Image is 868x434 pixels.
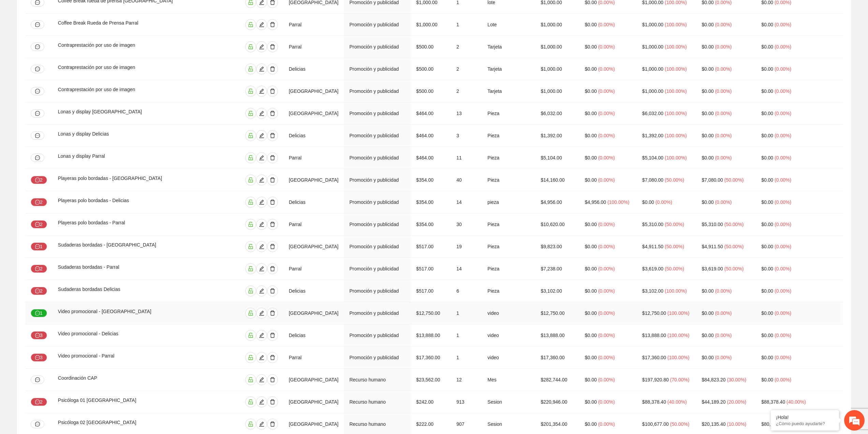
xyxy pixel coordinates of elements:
textarea: Escriba su mensaje y pulse “Intro” [3,186,130,210]
div: Lonas y display Parral [58,152,175,163]
span: ( 0.00% ) [715,44,732,50]
span: message [35,311,40,316]
td: Promoción y publicidad [344,169,411,191]
span: delete [267,421,278,427]
span: ( 0.00% ) [775,155,791,160]
span: message [35,200,40,205]
button: delete [267,174,278,185]
button: message2 [31,176,47,184]
div: Lonas y display Delicias [58,130,177,141]
span: delete [267,199,278,205]
td: Pieza [482,169,535,191]
span: unlock [246,111,256,116]
span: message [35,155,40,160]
span: ( 0.00% ) [598,177,615,183]
td: 2 [451,80,482,102]
button: unlock [245,41,256,52]
td: Promoción y publicidad [344,58,411,80]
button: unlock [245,174,256,185]
td: Parral [283,36,344,58]
button: delete [267,285,278,296]
button: message2 [31,198,47,206]
span: $0.00 [702,88,713,94]
button: edit [256,174,267,185]
span: ( 0.00% ) [598,111,615,116]
button: edit [256,330,267,341]
span: unlock [246,421,256,427]
span: edit [256,111,267,116]
td: Lote [482,14,535,36]
td: Tarjeta [482,80,535,102]
div: Contraprestación por uso de imagen [58,41,190,52]
button: edit [256,352,267,363]
span: $1,000.00 [642,44,663,50]
span: unlock [246,133,256,138]
button: edit [256,86,267,97]
button: edit [256,197,267,208]
span: ( 0.00% ) [598,66,615,72]
td: $1,000.00 [535,14,579,36]
span: ( 0.00% ) [715,155,732,160]
span: ( 100.00% ) [665,66,687,72]
button: message [31,43,44,51]
span: $7,080.00 [702,177,723,183]
span: ( 100.00% ) [665,155,687,160]
span: unlock [246,355,256,360]
td: 2 [451,36,482,58]
span: message [35,422,40,426]
span: edit [256,22,267,27]
button: message1 [31,242,47,251]
button: edit [256,263,267,274]
div: Coffee Break Rueda de Prensa Parral [58,19,192,30]
button: unlock [245,419,256,430]
td: $1,000.00 [535,58,579,80]
button: message2 [31,220,47,228]
button: message [31,376,44,384]
button: delete [267,130,278,141]
button: unlock [245,86,256,97]
span: unlock [246,288,256,294]
div: Playeras polo bordadas - [GEOGRAPHIC_DATA] [58,174,204,185]
span: unlock [246,66,256,72]
span: ( 0.00% ) [775,88,791,94]
button: unlock [245,285,256,296]
span: ( 100.00% ) [665,88,687,94]
button: edit [256,64,267,74]
span: unlock [246,266,256,271]
span: unlock [246,333,256,338]
span: $0.00 [702,22,713,27]
button: unlock [245,396,256,407]
span: $0.00 [702,44,713,50]
button: edit [256,41,267,52]
span: $6,032.00 [642,111,663,116]
span: edit [256,244,267,249]
span: delete [267,399,278,405]
button: delete [267,41,278,52]
button: delete [267,64,278,74]
button: delete [267,197,278,208]
span: edit [256,355,267,360]
span: delete [267,111,278,116]
span: edit [256,155,267,160]
span: unlock [246,44,256,50]
button: edit [256,108,267,119]
div: Chatee con nosotros ahora [35,35,115,44]
button: message3 [31,331,47,339]
span: message [35,400,40,405]
span: message [35,289,40,294]
button: delete [267,263,278,274]
span: $0.00 [702,66,713,72]
span: message [35,266,40,272]
td: $1,000.00 [411,14,451,36]
button: unlock [245,263,256,274]
span: delete [267,22,278,27]
span: delete [267,244,278,249]
span: message [35,377,40,382]
span: $0.00 [761,22,773,27]
span: delete [267,266,278,271]
span: ( 50.00% ) [724,177,744,183]
span: $7,080.00 [642,177,663,183]
td: $1,000.00 [535,36,579,58]
span: edit [256,288,267,294]
span: $0.00 [702,133,713,138]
